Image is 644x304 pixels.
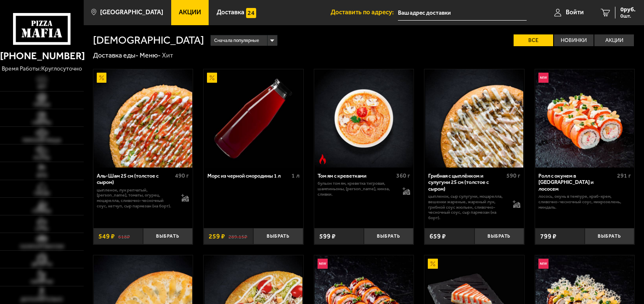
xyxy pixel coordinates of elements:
a: Острое блюдоТом ям с креветками [314,69,414,168]
span: 259 ₽ [209,233,225,240]
span: 291 г [617,172,631,179]
span: 590 г [506,172,520,179]
span: 599 ₽ [319,233,336,240]
p: цыпленок, лук репчатый, [PERSON_NAME], томаты, огурец, моцарелла, сливочно-чесночный соус, кетчуп... [97,188,175,209]
div: Том ям с креветками [318,173,394,179]
span: Войти [566,9,584,16]
span: 0 руб. [620,7,636,13]
img: Острое блюдо [318,154,328,164]
img: Акционный [207,73,217,83]
h1: [DEMOGRAPHIC_DATA] [93,35,204,46]
span: [GEOGRAPHIC_DATA] [100,9,163,16]
div: Хит [162,51,173,60]
a: НовинкаРолл с окунем в темпуре и лососем [535,69,635,168]
span: 0 шт. [620,13,636,18]
div: Грибная с цыплёнком и сулугуни 25 см (толстое с сыром) [428,173,504,192]
a: АкционныйАль-Шам 25 см (толстое с сыром) [93,69,193,168]
div: Аль-Шам 25 см (толстое с сыром) [97,173,173,186]
span: Доставка [217,9,244,16]
img: Морс из черной смородины 1 л [204,69,303,168]
span: Сначала популярные [214,34,259,47]
button: Выбрать [364,228,413,244]
p: цыпленок, сыр сулугуни, моцарелла, вешенки жареные, жареный лук, грибной соус Жюльен, сливочно-че... [428,194,506,221]
label: Новинки [554,34,594,47]
label: Все [514,34,553,47]
s: 289.15 ₽ [228,233,247,240]
button: Выбрать [585,228,634,244]
p: бульон том ям, креветка тигровая, шампиньоны, [PERSON_NAME], кинза, сливки. [318,181,395,197]
s: 618 ₽ [118,233,130,240]
img: Аль-Шам 25 см (толстое с сыром) [94,69,192,168]
img: Новинка [538,73,549,83]
span: 490 г [175,172,189,179]
img: Том ям с креветками [315,69,413,168]
span: 1 л [292,172,299,179]
input: Ваш адрес доставки [398,5,527,21]
img: Грибная с цыплёнком и сулугуни 25 см (толстое с сыром) [425,69,524,168]
a: Меню- [140,51,161,59]
a: АкционныйМорс из черной смородины 1 л [204,69,303,168]
a: Доставка еды- [93,51,138,59]
span: 799 ₽ [540,233,557,240]
img: Новинка [318,259,328,269]
img: Ролл с окунем в темпуре и лососем [535,69,634,168]
button: Выбрать [474,228,524,244]
p: лосось, окунь в темпуре, краб-крем, сливочно-чесночный соус, микрозелень, миндаль. [538,194,631,210]
span: 549 ₽ [98,233,115,240]
img: Акционный [97,73,107,83]
img: Акционный [428,259,438,269]
div: Ролл с окунем в [GEOGRAPHIC_DATA] и лососем [538,173,615,192]
div: Морс из черной смородины 1 л [207,173,289,179]
label: Акции [594,34,634,47]
span: 659 ₽ [429,233,446,240]
a: Грибная с цыплёнком и сулугуни 25 см (толстое с сыром) [424,69,524,168]
span: Доставить по адресу: [331,9,398,16]
span: 360 г [396,172,410,179]
img: Новинка [538,259,549,269]
span: Акции [179,9,201,16]
button: Выбрать [253,228,303,244]
img: 15daf4d41897b9f0e9f617042186c801.svg [246,8,256,18]
button: Выбрать [143,228,193,244]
